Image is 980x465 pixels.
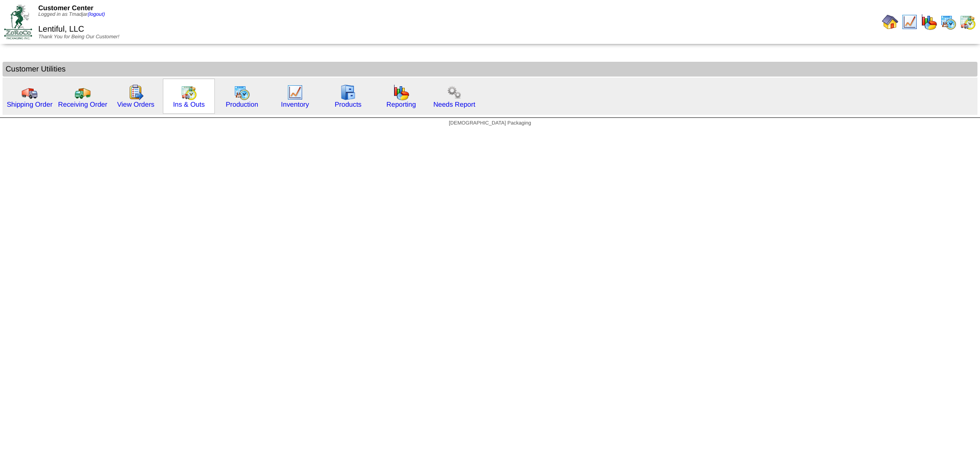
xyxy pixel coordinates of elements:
[940,14,957,30] img: calendarprod.gif
[38,12,105,17] span: Logged in as Tmadjar
[173,101,205,108] a: Ins & Outs
[181,84,197,101] img: calendarinout.gif
[75,84,91,101] img: truck2.gif
[58,101,107,108] a: Receiving Order
[901,14,918,30] img: line_graph.gif
[38,25,84,34] span: Lentiful, LLC
[234,84,250,101] img: calendarprod.gif
[446,84,462,101] img: workflow.png
[88,12,105,17] a: (logout)
[128,84,144,101] img: workorder.gif
[386,101,416,108] a: Reporting
[449,120,531,126] span: [DEMOGRAPHIC_DATA] Packaging
[38,4,93,12] span: Customer Center
[226,101,258,108] a: Production
[281,101,309,108] a: Inventory
[921,14,937,30] img: graph.gif
[4,5,32,39] img: ZoRoCo_Logo(Green%26Foil)%20jpg.webp
[960,14,976,30] img: calendarinout.gif
[393,84,409,101] img: graph.gif
[7,101,53,108] a: Shipping Order
[3,62,977,77] td: Customer Utilities
[117,101,154,108] a: View Orders
[335,101,362,108] a: Products
[882,14,898,30] img: home.gif
[21,84,38,101] img: truck.gif
[340,84,356,101] img: cabinet.gif
[287,84,303,101] img: line_graph.gif
[38,34,119,40] span: Thank You for Being Our Customer!
[433,101,475,108] a: Needs Report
